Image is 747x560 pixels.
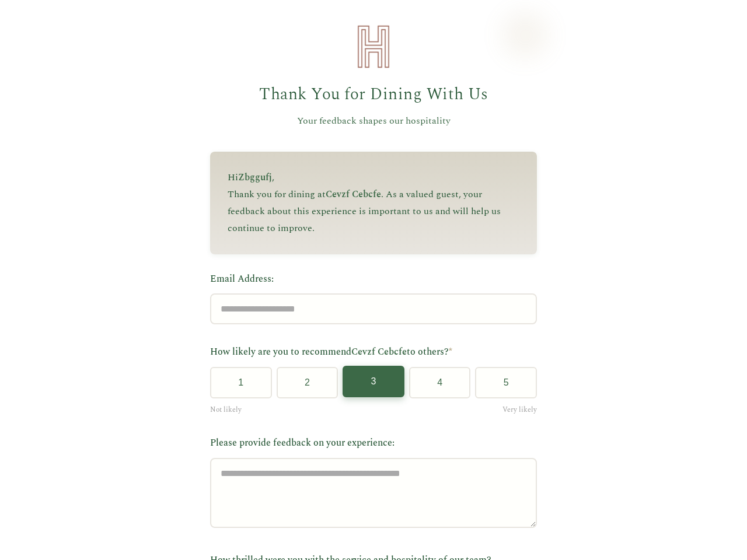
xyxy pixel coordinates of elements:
p: Hi , [228,169,519,186]
label: How likely are you to recommend to others? [210,345,537,360]
p: Your feedback shapes our hospitality [210,114,537,129]
span: Cevzf Cebcfe [326,187,381,201]
label: Please provide feedback on your experience: [210,436,537,451]
img: Heirloom Hospitality Logo [350,23,397,70]
button: 1 [210,367,272,398]
button: 3 [343,366,404,397]
button: 4 [409,367,471,398]
span: Zbggufj [238,170,272,184]
button: 2 [277,367,338,398]
span: Cevzf Cebcfe [351,345,407,359]
button: 5 [475,367,537,398]
label: Email Address: [210,272,537,287]
h1: Thank You for Dining With Us [210,82,537,108]
span: Very likely [502,404,537,415]
span: Not likely [210,404,242,415]
p: Thank you for dining at . As a valued guest, your feedback about this experience is important to ... [228,186,519,236]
